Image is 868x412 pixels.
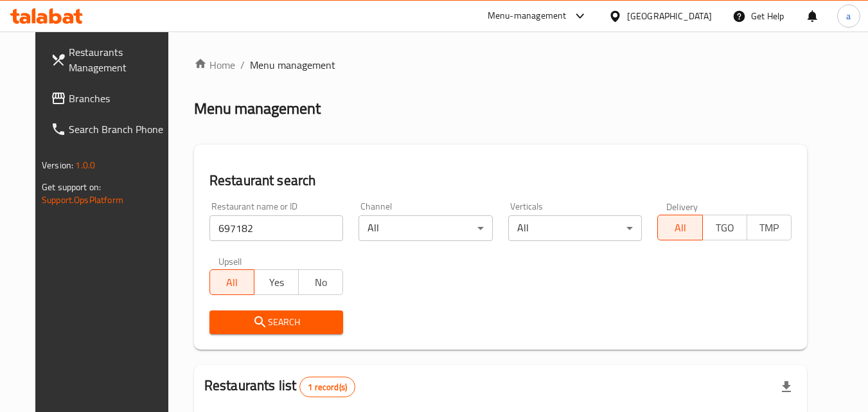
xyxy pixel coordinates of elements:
[42,179,101,195] span: Get support on:
[220,314,333,330] span: Search
[69,121,170,137] span: Search Branch Phone
[666,202,698,211] label: Delivery
[194,57,807,73] nav: breadcrumb
[218,256,242,265] label: Upsell
[40,114,181,145] a: Search Branch Phone
[708,219,742,237] span: TGO
[250,57,335,73] span: Menu management
[209,310,344,334] button: Search
[298,269,343,295] button: No
[663,219,697,237] span: All
[304,273,338,292] span: No
[359,215,493,241] div: All
[194,98,321,119] h2: Menu management
[194,57,235,73] a: Home
[254,269,299,295] button: Yes
[300,381,355,393] span: 1 record(s)
[40,83,181,114] a: Branches
[747,215,792,240] button: TMP
[209,269,254,295] button: All
[702,215,747,240] button: TGO
[75,157,95,174] span: 1.0.0
[42,157,73,174] span: Version:
[508,215,642,241] div: All
[488,8,567,24] div: Menu-management
[40,37,181,83] a: Restaurants Management
[299,377,355,397] div: Total records count
[215,273,249,292] span: All
[42,192,123,208] a: Support.OpsPlatform
[260,273,294,292] span: Yes
[657,215,702,240] button: All
[69,44,170,75] span: Restaurants Management
[69,91,170,106] span: Branches
[846,9,851,23] span: a
[209,171,792,190] h2: Restaurant search
[627,9,712,23] div: [GEOGRAPHIC_DATA]
[240,57,245,73] li: /
[771,372,802,402] div: Export file
[752,219,786,237] span: TMP
[204,376,355,397] h2: Restaurants list
[209,215,344,241] input: Search for restaurant name or ID..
